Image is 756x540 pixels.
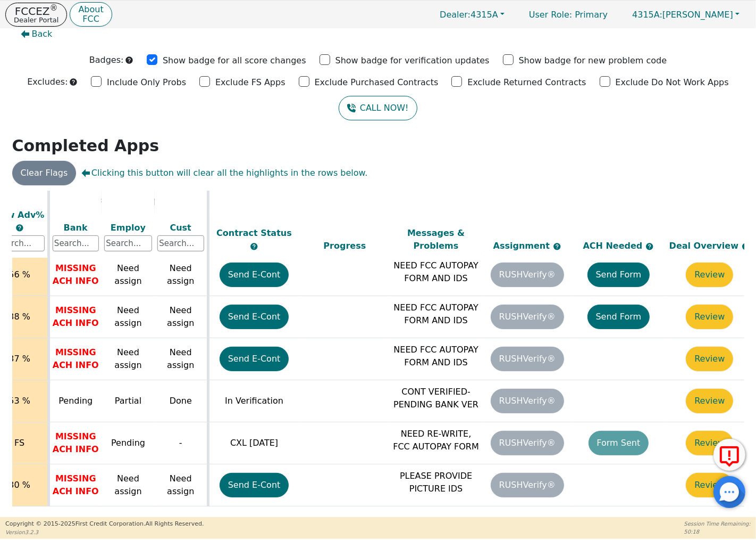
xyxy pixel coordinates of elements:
[518,4,618,25] p: Primary
[102,464,155,506] td: Need assign
[208,422,299,464] td: CXL [DATE]
[157,235,204,251] input: Search...
[467,76,586,89] p: Exclude Returned Contracts
[14,17,58,23] p: Dealer Portal
[302,240,388,252] div: Progress
[686,347,733,371] button: Review
[155,296,208,338] td: Need assign
[14,6,58,17] p: FCCEZ
[493,241,553,251] span: Assignment
[102,254,155,296] td: Need assign
[107,76,186,89] p: Include Only Probs
[102,296,155,338] td: Need assign
[78,15,103,23] p: FCC
[684,520,751,528] p: Session Time Remaining:
[616,76,729,89] p: Exclude Do Not Work Apps
[102,380,155,422] td: Partial
[393,470,479,495] p: PLEASE PROVIDE PICTURE IDS
[393,259,479,285] p: NEED FCC AUTOPAY FORM AND IDS
[53,235,99,251] input: Search...
[684,528,751,536] p: 50:18
[518,4,618,25] a: User Role: Primary
[393,227,479,252] div: Messages & Problems
[5,528,204,536] p: Version 3.2.3
[208,380,299,422] td: In Verification
[78,5,103,14] p: About
[48,422,102,464] td: MISSING ACH INFO
[587,305,650,329] button: Send Form
[669,241,750,251] span: Deal Overview
[12,136,159,155] strong: Completed Apps
[587,263,650,287] button: Send Form
[104,221,152,234] div: Employ
[155,422,208,464] td: -
[9,354,30,364] span: 37 %
[216,228,292,238] span: Contract Status
[393,386,479,411] p: CONT VERIFIED-PENDING BANK VER
[393,428,479,453] p: NEED RE-WRITE, FCC AUTOPAY FORM
[215,76,285,89] p: Exclude FS Apps
[632,10,662,20] span: 4315A:
[220,473,289,497] button: Send E-Cont
[393,343,479,369] p: NEED FCC AUTOPAY FORM AND IDS
[155,464,208,506] td: Need assign
[220,305,289,329] button: Send E-Cont
[102,338,155,380] td: Need assign
[157,221,204,234] div: Cust
[713,439,745,471] button: Report Error to FCC
[440,10,471,20] span: Dealer:
[440,10,498,20] span: 4315A
[686,263,733,287] button: Review
[89,54,124,67] p: Badges:
[48,254,102,296] td: MISSING ACH INFO
[5,3,67,27] button: FCCEZ®Dealer Portal
[104,235,152,251] input: Search...
[102,422,155,464] td: Pending
[32,28,53,40] span: Back
[529,10,572,20] span: User Role :
[9,396,30,406] span: 53 %
[686,431,733,455] button: Review
[686,389,733,413] button: Review
[48,296,102,338] td: MISSING ACH INFO
[429,6,516,23] button: Dealer:4315A
[155,254,208,296] td: Need assign
[81,167,367,179] span: Clicking this button will clear all the highlights in the rows below.
[686,473,733,497] button: Review
[12,22,61,46] button: Back
[9,312,30,322] span: 38 %
[315,76,439,89] p: Exclude Purchased Contracts
[9,269,30,280] span: 56 %
[686,305,733,329] button: Review
[5,520,204,529] p: Copyright © 2015- 2025 First Credit Corporation.
[339,96,417,120] button: CALL NOW!
[12,161,77,185] button: Clear Flags
[393,301,479,327] p: NEED FCC AUTOPAY FORM AND IDS
[14,438,24,448] span: FS
[163,54,306,67] p: Show badge for all score changes
[48,464,102,506] td: MISSING ACH INFO
[220,263,289,287] button: Send E-Cont
[335,54,490,67] p: Show badge for verification updates
[220,347,289,371] button: Send E-Cont
[48,380,102,422] td: Pending
[145,520,204,527] span: All Rights Reserved.
[27,76,68,88] p: Excludes:
[519,54,667,67] p: Show badge for new problem code
[53,221,99,234] div: Bank
[583,241,646,251] span: ACH Needed
[50,3,58,13] sup: ®
[155,338,208,380] td: Need assign
[70,2,112,27] button: AboutFCC
[621,6,751,23] button: 4315A:[PERSON_NAME]
[155,380,208,422] td: Done
[632,10,733,20] span: [PERSON_NAME]
[48,338,102,380] td: MISSING ACH INFO
[9,480,30,490] span: 30 %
